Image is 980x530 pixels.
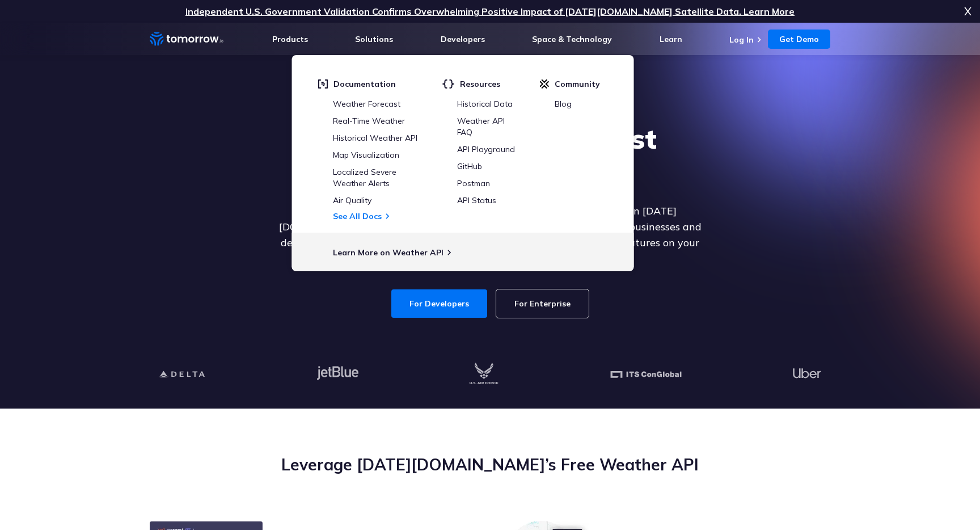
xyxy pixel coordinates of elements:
a: Learn More on Weather API [333,247,443,258]
a: Solutions [355,34,393,44]
a: Weather Forecast [333,99,400,109]
span: Community [555,79,600,89]
a: Localized Severe Weather Alerts [333,167,396,188]
p: Get reliable and precise weather data through our free API. Count on [DATE][DOMAIN_NAME] for quic... [271,203,709,267]
a: API Playground [457,144,515,154]
h1: Explore the World’s Best Weather API [271,121,709,190]
span: Documentation [333,79,396,89]
a: Home link [150,31,223,48]
a: Blog [555,99,572,109]
img: tio-c.svg [539,79,549,89]
a: Map Visualization [333,150,399,160]
a: Developers [441,34,485,44]
span: Resources [460,79,500,89]
a: See All Docs [333,211,382,221]
a: Weather API FAQ [457,116,505,137]
img: brackets.svg [442,79,454,89]
a: Learn [660,34,682,44]
a: Independent U.S. Government Validation Confirms Overwhelming Positive Impact of [DATE][DOMAIN_NAM... [185,6,795,17]
a: Log In [729,35,754,45]
a: Products [272,34,308,44]
a: Historical Weather API [333,133,417,143]
a: For Developers [391,289,487,318]
a: Historical Data [457,99,513,109]
img: doc.svg [318,79,328,89]
a: GitHub [457,161,482,171]
a: Air Quality [333,195,371,205]
a: Postman [457,178,490,188]
a: For Enterprise [496,289,589,318]
a: Get Demo [768,30,830,49]
h2: Leverage [DATE][DOMAIN_NAME]’s Free Weather API [150,454,830,476]
a: API Status [457,195,496,205]
a: Real-Time Weather [333,116,405,126]
a: Space & Technology [532,34,612,44]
